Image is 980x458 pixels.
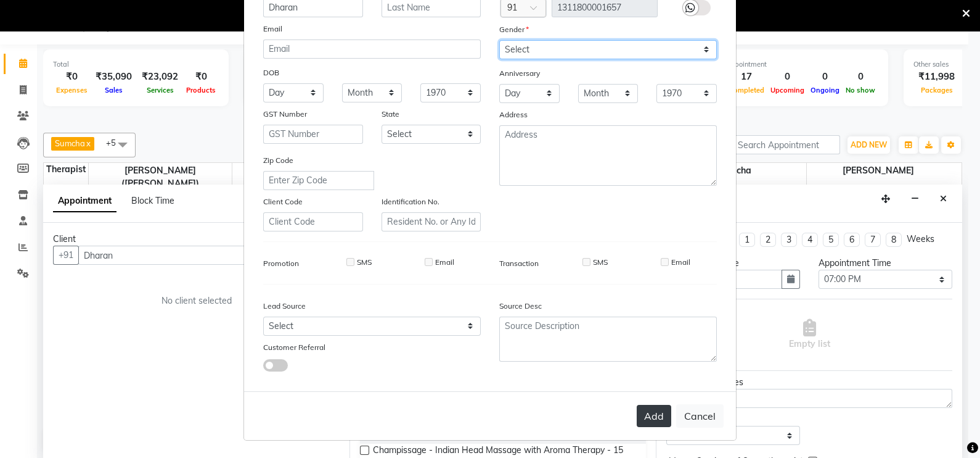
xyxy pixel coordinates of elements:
label: Transaction [499,258,539,269]
label: Anniversary [499,68,540,79]
button: Cancel [676,404,724,428]
label: SMS [593,257,608,268]
input: Email [263,40,481,59]
label: Zip Code [263,155,293,166]
label: Identification No. [382,196,439,207]
label: Email [435,257,454,268]
label: Source Desc [499,301,542,312]
label: Client Code [263,196,303,207]
label: Email [263,23,282,35]
label: SMS [357,257,372,268]
button: Add [637,405,671,427]
label: Lead Source [263,301,306,312]
label: Promotion [263,258,299,269]
label: Gender [499,24,529,35]
input: Client Code [263,212,363,231]
label: DOB [263,67,279,78]
label: Customer Referral [263,342,325,353]
label: Email [671,257,690,268]
input: Resident No. or Any Id [382,212,481,231]
input: Enter Zip Code [263,171,374,190]
label: State [382,109,399,120]
input: GST Number [263,125,363,144]
label: GST Number [263,109,307,120]
label: Address [499,109,528,120]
